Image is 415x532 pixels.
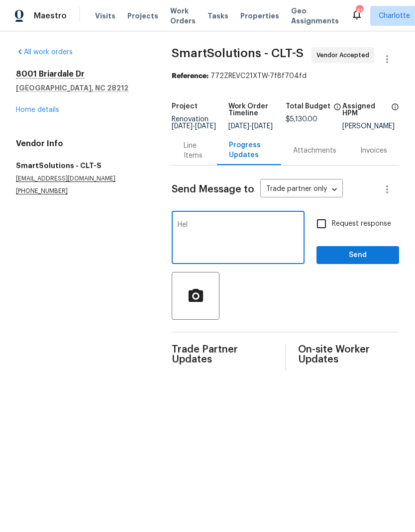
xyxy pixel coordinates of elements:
span: [DATE] [252,123,273,130]
div: Invoices [360,146,387,156]
span: [DATE] [228,123,249,130]
span: Properties [240,11,279,21]
div: Trade partner only [260,181,343,198]
span: Projects [127,11,158,21]
span: Send [324,249,391,262]
div: 772ZREVC21XTW-7f8f704fd [172,71,399,81]
h5: Work Order Timeline [228,103,285,117]
span: Request response [332,219,391,229]
span: The total cost of line items that have been proposed by Opendoor. This sum includes line items th... [333,103,341,116]
span: On-site Worker Updates [298,345,399,364]
span: Work Orders [170,6,196,26]
h5: SmartSolutions - CLT-S [16,161,148,171]
div: 41 [356,6,363,16]
span: Geo Assignments [291,6,339,26]
h5: Total Budget [286,103,330,110]
span: Tasks [207,12,228,19]
textarea: Hel [178,221,299,256]
b: Reference: [172,73,208,80]
h4: Vendor Info [16,139,148,149]
span: The hpm assigned to this work order. [391,103,399,123]
div: [PERSON_NAME] [342,123,399,130]
h5: Project [172,103,198,110]
span: [DATE] [172,123,193,130]
span: Charlotte [379,11,410,21]
div: Attachments [293,146,336,156]
button: Send [316,246,399,265]
span: - [228,123,273,130]
div: Line Items [184,141,205,161]
span: Visits [95,11,115,21]
span: Vendor Accepted [316,50,373,60]
h5: Assigned HPM [342,103,388,117]
div: Progress Updates [229,140,269,160]
span: $5,130.00 [286,116,317,123]
span: Send Message to [172,184,254,194]
a: All work orders [16,49,73,56]
span: [DATE] [195,123,216,130]
span: - [172,123,216,130]
span: SmartSolutions - CLT-S [172,47,304,59]
span: Renovation [172,116,216,130]
a: Home details [16,106,59,113]
span: Trade Partner Updates [172,345,273,364]
span: Maestro [34,11,67,21]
